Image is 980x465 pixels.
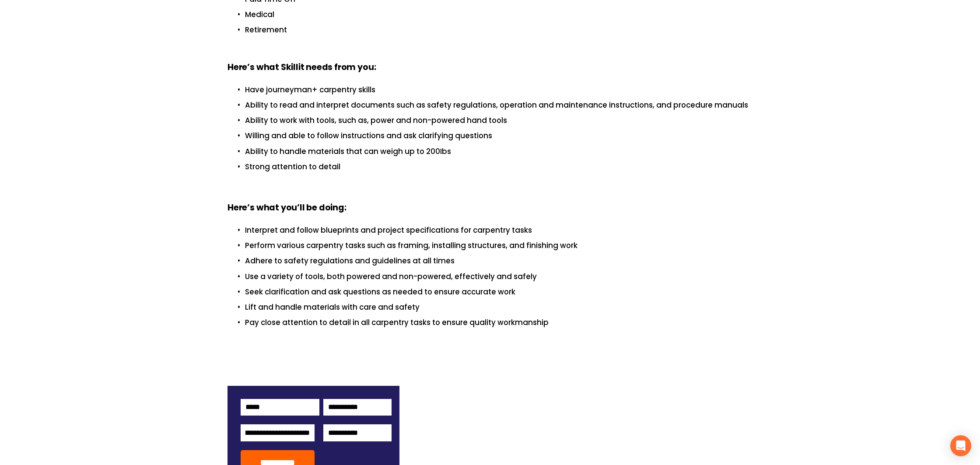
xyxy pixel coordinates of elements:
[245,271,752,283] p: Use a variety of tools, both powered and non-powered, effectively and safely
[227,61,376,73] strong: Here’s what Skillit needs from you:
[245,224,752,236] p: Interpret and follow blueprints and project specifications for carpentry tasks
[227,202,346,213] strong: Here’s what you’ll be doing:
[245,99,752,111] p: Ability to read and interpret documents such as safety regulations, operation and maintenance ins...
[245,130,752,142] p: Willing and able to follow instructions and ask clarifying questions
[245,240,752,252] p: Perform various carpentry tasks such as framing, installing structures, and finishing work
[245,317,752,329] p: Pay close attention to detail in all carpentry tasks to ensure quality workmanship
[245,255,752,267] p: Adhere to safety regulations and guidelines at all times
[245,84,752,96] p: Have journeyman+ carpentry skills
[950,435,971,456] div: Open Intercom Messenger
[245,146,752,157] p: Ability to handle materials that can weigh up to 200Ibs
[245,9,752,21] p: Medical
[245,161,752,173] p: Strong attention to detail
[245,301,752,313] p: Lift and handle materials with care and safety
[245,24,752,36] p: Retirement
[245,115,752,126] p: Ability to work with tools, such as, power and non-powered hand tools
[245,286,752,298] p: Seek clarification and ask questions as needed to ensure accurate work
